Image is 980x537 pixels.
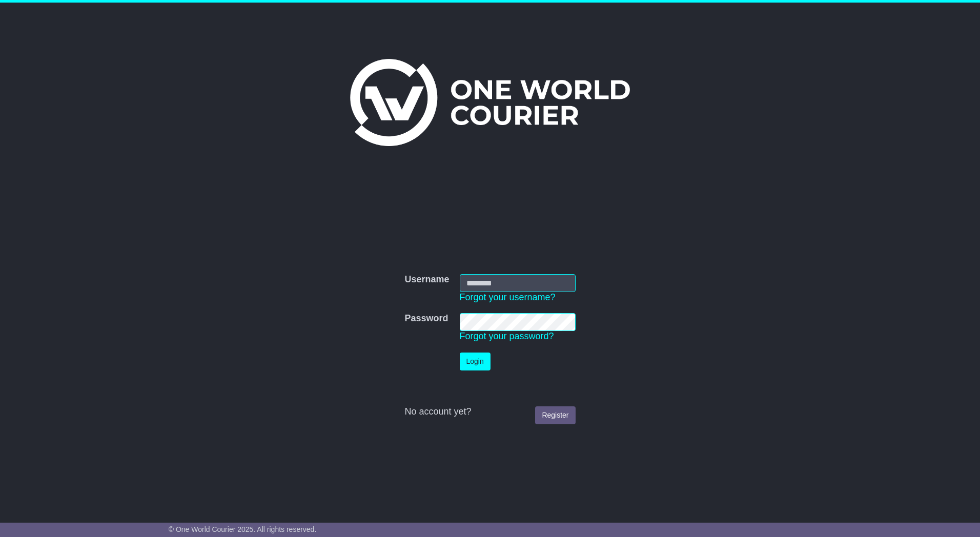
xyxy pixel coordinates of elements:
img: One World [350,59,630,146]
a: Register [535,406,575,424]
a: Forgot your username? [460,292,556,302]
div: No account yet? [404,406,575,418]
label: Password [404,313,448,324]
a: Forgot your password? [460,331,554,341]
label: Username [404,274,449,285]
button: Login [460,353,491,370]
span: © One World Courier 2025. All rights reserved. [169,525,317,533]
